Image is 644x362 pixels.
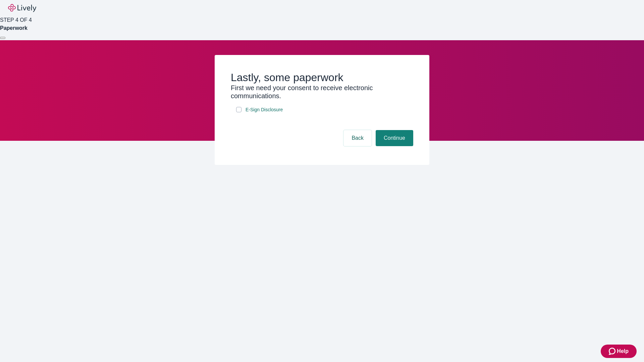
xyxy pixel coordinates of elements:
span: Help [617,347,629,355]
a: e-sign disclosure document [244,106,284,114]
h2: Lastly, some paperwork [231,71,413,84]
svg: Zendesk support icon [609,347,617,355]
span: E-Sign Disclosure [246,106,283,113]
img: Lively [8,4,36,12]
button: Zendesk support iconHelp [601,345,637,358]
button: Continue [376,130,413,146]
button: Back [343,130,372,146]
h3: First we need your consent to receive electronic communications. [231,84,413,100]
